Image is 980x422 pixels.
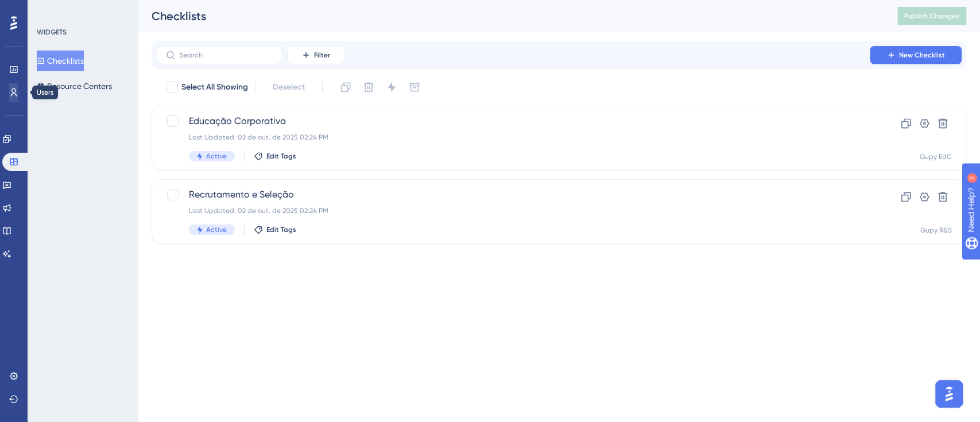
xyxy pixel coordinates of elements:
[254,225,296,234] button: Edit Tags
[899,51,945,60] span: New Checklist
[870,46,962,64] button: New Checklist
[206,225,227,234] span: Active
[262,77,315,98] button: Deselect
[152,8,869,24] div: Checklists
[266,225,296,234] span: Edit Tags
[287,46,344,64] button: Filter
[254,152,296,161] button: Edit Tags
[206,152,227,161] span: Active
[189,114,837,128] span: Educação Corporativa
[189,188,837,202] span: Recrutamento e Seleção
[189,133,837,142] div: Last Updated: 02 de out. de 2025 02:24 PM
[80,6,83,15] div: 2
[273,80,305,94] span: Deselect
[932,377,966,411] iframe: UserGuiding AI Assistant Launcher
[920,226,952,235] div: Gupy R&S
[897,7,966,25] button: Publish Changes
[37,51,84,71] button: Checklists
[920,152,952,161] div: Gupy EdC
[180,51,273,59] input: Search
[904,11,959,21] span: Publish Changes
[37,28,67,37] div: WIDGETS
[189,206,837,215] div: Last Updated: 02 de out. de 2025 02:24 PM
[266,152,296,161] span: Edit Tags
[37,76,112,96] button: Resource Centers
[27,3,72,17] span: Need Help?
[181,80,248,94] span: Select All Showing
[314,51,330,60] span: Filter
